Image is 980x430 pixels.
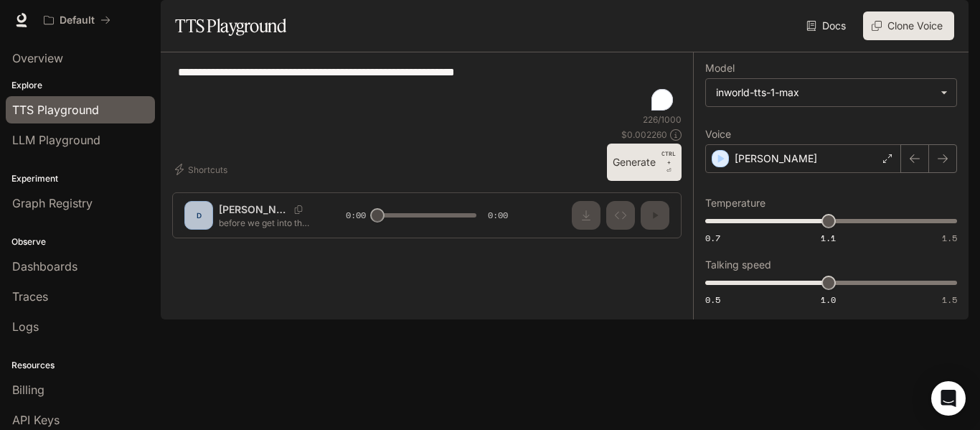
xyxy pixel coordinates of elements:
[931,381,966,416] div: Open Intercom Messenger
[60,14,95,27] p: Default
[821,294,836,306] span: 1.0
[705,198,765,208] p: Temperature
[661,149,676,175] p: ⏎
[661,149,676,167] p: CTRL +
[175,11,286,40] h1: TTS Playground
[863,11,954,40] button: Clone Voice
[37,6,117,34] button: All workspaces
[821,232,836,244] span: 1.1
[705,63,735,73] p: Model
[705,129,731,139] p: Voice
[621,128,667,141] p: $ 0.002260
[705,294,720,306] span: 0.5
[735,151,817,166] p: [PERSON_NAME]
[706,79,956,106] div: inworld-tts-1-max
[178,64,676,113] textarea: To enrich screen reader interactions, please activate Accessibility in Grammarly extension settings
[942,294,957,306] span: 1.5
[607,144,682,181] button: GenerateCTRL +⏎
[705,260,771,270] p: Talking speed
[804,11,852,40] a: Docs
[705,232,720,244] span: 0.7
[643,113,682,126] p: 226 / 1000
[942,232,957,244] span: 1.5
[172,158,233,181] button: Shortcuts
[716,85,933,100] div: inworld-tts-1-max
